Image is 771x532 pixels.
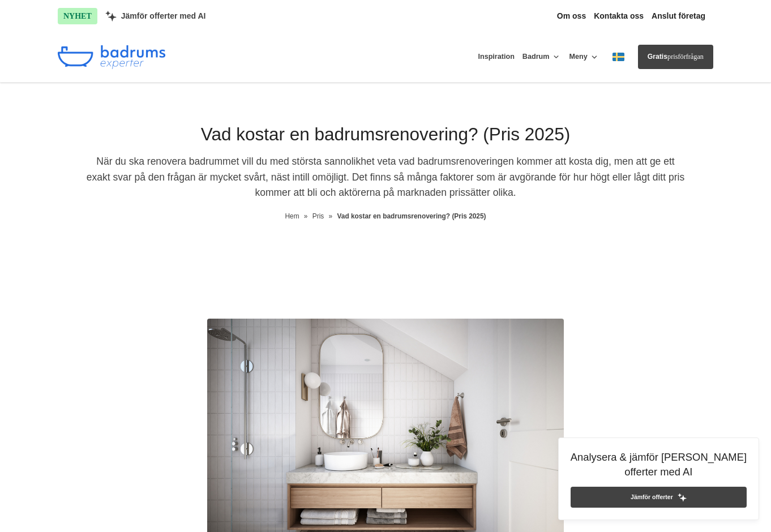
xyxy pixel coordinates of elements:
[478,44,514,70] a: Inspiration
[58,45,165,69] img: Badrumsexperter.se logotyp
[304,211,308,222] span: »
[329,211,333,222] span: »
[85,154,686,205] p: När du ska renovera badrummet vill du med största sannolikhet veta vad badrumsrenoveringen kommer...
[638,45,713,69] a: Gratisprisförfrågan
[285,212,299,220] a: Hem
[631,492,673,502] span: Jämför offerter
[58,8,97,24] span: NYHET
[121,11,206,21] span: Jämför offerter med AI
[337,212,486,220] a: Vad kostar en badrumsrenovering? (Pris 2025)
[85,122,686,155] h1: Vad kostar en badrumsrenovering? (Pris 2025)
[557,11,586,21] a: Om oss
[312,212,324,220] span: Pris
[105,11,206,22] a: Jämför offerter med AI
[569,44,599,70] button: Meny
[594,11,644,21] a: Kontakta oss
[522,44,562,70] button: Badrum
[648,53,667,61] span: Gratis
[312,212,326,220] a: Pris
[571,487,747,508] a: Jämför offerter
[652,11,705,21] a: Anslut företag
[571,450,747,487] h4: Analysera & jämför [PERSON_NAME] offerter med AI
[85,211,686,222] nav: Breadcrumb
